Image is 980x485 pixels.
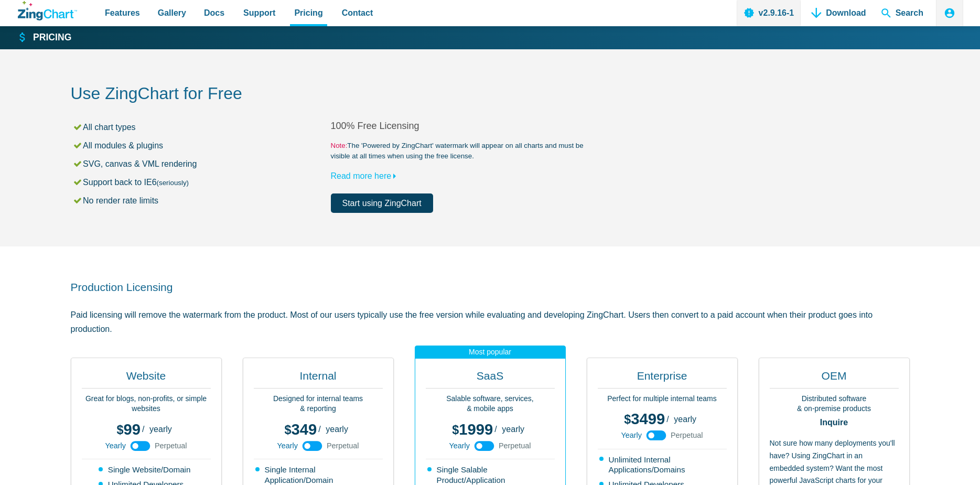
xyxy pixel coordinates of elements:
[71,83,910,106] h2: Use ZingChart for Free
[82,369,211,389] h2: Website
[599,455,727,476] li: Unlimited Internal Applications/Domains
[254,369,383,389] h2: Internal
[426,369,555,389] h2: SaaS
[33,33,71,42] strong: Pricing
[284,421,317,438] span: 349
[331,193,433,213] a: Start using ZingChart
[621,432,641,439] span: Yearly
[342,6,373,20] span: Contact
[72,175,331,189] li: Support back to IE6
[426,394,555,414] p: Salable software, services, & mobile apps
[254,394,383,414] p: Designed for internal teams & reporting
[331,171,401,180] a: Read more here
[598,369,727,389] h2: Enterprise
[142,425,144,434] span: /
[155,442,187,449] span: Perpetual
[99,465,195,475] li: Single Website/Domain
[502,425,524,434] span: yearly
[671,432,703,439] span: Perpetual
[149,425,172,434] span: yearly
[318,425,320,434] span: /
[331,142,348,149] span: Note:
[770,394,899,414] p: Distributed software & on-premise products
[157,179,189,187] small: (seriously)
[158,6,186,20] span: Gallery
[105,442,125,449] span: Yearly
[449,442,469,449] span: Yearly
[770,369,899,389] h2: OEM
[770,418,899,427] strong: Inquire
[18,31,71,44] a: Pricing
[277,442,297,449] span: Yearly
[331,120,591,132] h2: 100% Free Licensing
[82,394,211,414] p: Great for blogs, non-profits, or simple websites
[326,425,348,434] span: yearly
[204,6,224,20] span: Docs
[105,6,140,20] span: Features
[72,138,331,153] li: All modules & plugins
[331,141,591,161] small: The 'Powered by ZingChart' watermark will appear on all charts and must be visible at all times w...
[494,425,497,434] span: /
[71,280,910,294] h2: Production Licensing
[452,421,493,438] span: 1999
[117,421,141,438] span: 99
[72,120,331,134] li: All chart types
[72,193,331,208] li: No render rate limits
[18,1,77,20] a: ZingChart Logo. Click to return to the homepage
[71,308,910,336] p: Paid licensing will remove the watermark from the product. Most of our users typically use the fr...
[499,442,531,449] span: Perpetual
[598,394,727,404] p: Perfect for multiple internal teams
[243,6,275,20] span: Support
[624,411,665,427] span: 3499
[72,157,331,171] li: SVG, canvas & VML rendering
[327,442,359,449] span: Perpetual
[666,415,669,424] span: /
[674,415,696,424] span: yearly
[294,6,322,20] span: Pricing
